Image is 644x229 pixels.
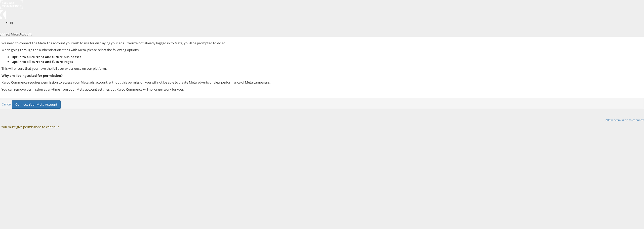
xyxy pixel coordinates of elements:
[10,20,13,25] span: BJ
[606,118,644,122] a: Allow permission to connect?
[2,87,640,92] p: You can remove permission at anytime from your Meta account settings but Kargo Commerce will no l...
[2,102,11,106] a: Cancel
[12,55,81,59] strong: Opt in to all current and future businesses
[2,73,63,78] strong: Why am I being asked for permission?
[2,66,640,71] p: This will ensure that you have the full user experience on our platform.
[2,80,640,85] p: Kargo Commerce requires permission to access your Meta ads account, without this permission you w...
[2,41,640,46] p: We need to connect the Meta Ads Account you wish to use for displaying your ads. If you’re not al...
[12,59,73,64] strong: Opt in to all current and future Pages
[12,100,61,109] button: Connect Your Meta Account
[2,48,640,52] p: When going through the authentication steps with Meta, please select the following options:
